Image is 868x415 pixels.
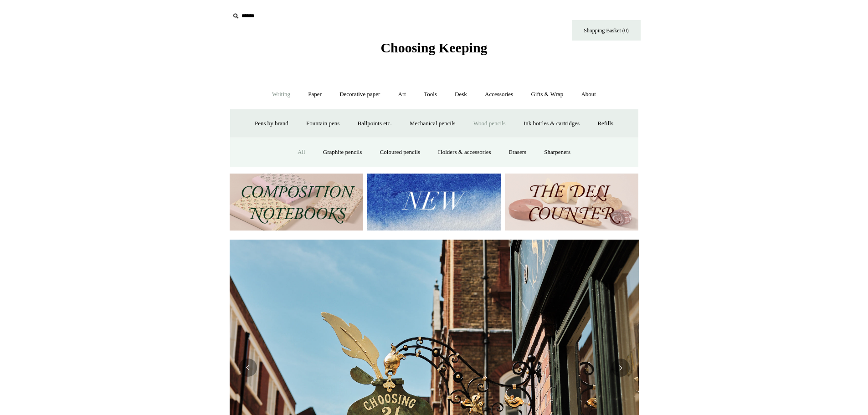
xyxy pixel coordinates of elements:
[372,140,428,164] a: Coloured pencils
[589,112,621,136] a: Refills
[611,359,630,377] button: Next
[505,174,638,231] img: The Deli Counter
[380,47,487,54] a: Choosing Keeping
[239,359,257,377] button: Previous
[536,140,579,164] a: Sharpeners
[331,82,388,107] a: Decorative paper
[264,82,298,107] a: Writing
[230,174,363,231] img: 202302 Composition ledgers.jpg__PID:69722ee6-fa44-49dd-a067-31375e5d54ec
[465,112,514,136] a: Wood pencils
[573,82,604,107] a: About
[501,140,534,164] a: Erasers
[315,140,370,164] a: Graphite pencils
[430,140,499,164] a: Holders & accessories
[349,112,400,136] a: Ballpoints etc.
[523,82,571,107] a: Gifts & Wrap
[247,112,297,136] a: Pens by brand
[298,112,348,136] a: Fountain pens
[401,112,464,136] a: Mechanical pencils
[515,112,588,136] a: Ink bottles & cartridges
[447,82,475,107] a: Desk
[380,40,487,55] span: Choosing Keeping
[367,174,501,231] img: New.jpg__PID:f73bdf93-380a-4a35-bcfe-7823039498e1
[416,82,445,107] a: Tools
[477,82,521,107] a: Accessories
[572,20,641,41] a: Shopping Basket (0)
[390,82,414,107] a: Art
[300,82,330,107] a: Paper
[289,140,313,164] a: All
